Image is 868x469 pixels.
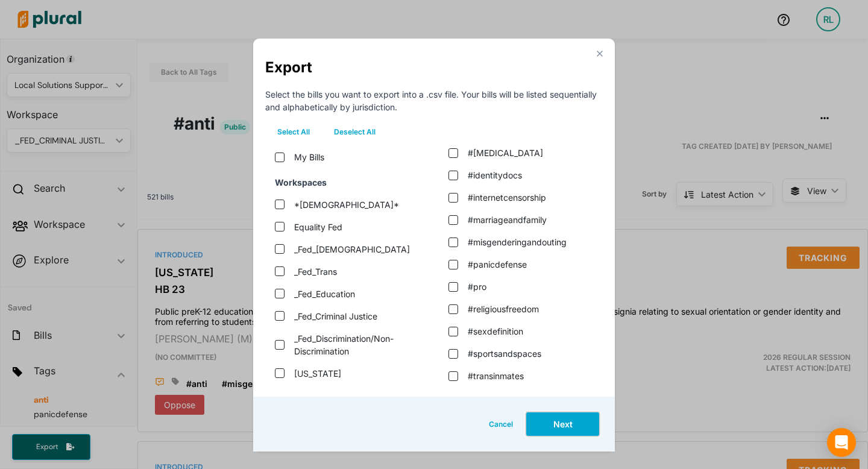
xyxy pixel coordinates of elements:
[265,57,603,78] div: Export
[827,428,856,457] div: Open Intercom Messenger
[265,171,429,194] div: Workspaces
[294,288,355,300] label: _Fed_Education
[294,221,342,233] label: Equality Fed
[322,123,388,141] button: Deselect All
[253,39,615,452] div: Modal
[468,370,524,382] label: #transinmates
[468,258,527,271] label: #panicdefense
[294,310,377,323] label: _Fed_Criminal Justice
[468,280,486,293] label: #pro
[468,191,546,204] label: #internetcensorship
[468,213,547,226] label: #marriageandfamily
[294,367,341,380] label: [US_STATE]
[294,265,337,278] label: _Fed_Trans
[294,151,324,163] label: My Bills
[294,332,422,357] label: _Fed_Discrimination/Non-Discrimination
[265,88,603,113] div: Select the bills you want to export into a .csv file. Your bills will be listed sequentially and ...
[468,303,539,315] label: #religiousfreedom
[525,411,600,437] button: Next
[265,123,322,141] button: Select All
[468,347,541,360] label: #sportsandspaces
[294,243,410,256] label: _Fed_[DEMOGRAPHIC_DATA]
[468,169,522,181] label: #identitydocs
[294,198,399,211] label: *[DEMOGRAPHIC_DATA]*
[468,146,543,159] label: #[MEDICAL_DATA]
[477,411,525,437] button: Cancel
[468,325,523,338] label: #sexdefinition
[468,236,567,248] label: #misgenderingandouting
